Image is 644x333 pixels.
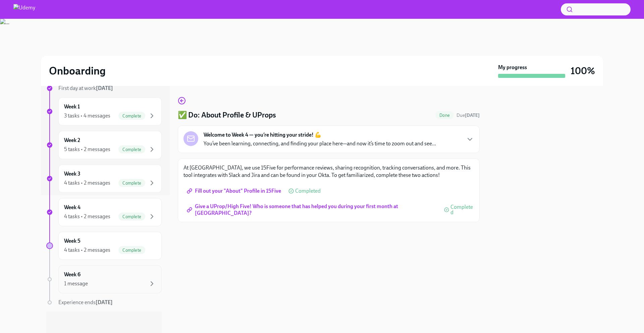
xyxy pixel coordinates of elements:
[46,232,162,260] a: Week 54 tasks • 2 messagesComplete
[64,280,88,287] div: 1 message
[64,146,110,153] div: 5 tasks • 2 messages
[64,213,110,220] div: 4 tasks • 2 messages
[183,184,286,198] a: Fill out your "About" Profile in 15Five
[64,103,80,110] h6: Week 1
[465,112,480,118] strong: [DATE]
[118,113,145,118] span: Complete
[571,65,595,77] h3: 100%
[58,85,113,91] span: First day at work
[64,112,110,120] div: 3 tasks • 4 messages
[64,246,110,254] div: 4 tasks • 2 messages
[295,188,321,194] span: Completed
[49,64,106,78] h2: Onboarding
[118,181,145,186] span: Complete
[46,85,162,92] a: First day at work[DATE]
[188,188,281,194] span: Fill out your "About" Profile in 15Five
[13,4,35,15] img: Udemy
[435,113,454,118] span: Done
[64,237,80,245] h6: Week 5
[457,112,480,118] span: Due
[183,164,474,179] p: At [GEOGRAPHIC_DATA], we use 15Five for performance reviews, sharing recognition, tracking conver...
[118,248,145,253] span: Complete
[64,179,110,187] div: 4 tasks • 2 messages
[183,203,441,217] a: Give a UProp/High Five! Who is someone that has helped you during your first month at [GEOGRAPHIC...
[450,204,474,215] span: Completed
[96,299,113,305] strong: [DATE]
[178,110,276,120] h4: ✅ Do: About Profile & UProps
[64,271,80,278] h6: Week 6
[46,97,162,126] a: Week 13 tasks • 4 messagesComplete
[46,265,162,293] a: Week 61 message
[64,204,80,211] h6: Week 4
[46,131,162,159] a: Week 25 tasks • 2 messagesComplete
[58,299,113,305] span: Experience ends
[204,131,321,139] strong: Welcome to Week 4 — you’re hitting your stride! 💪
[46,198,162,226] a: Week 44 tasks • 2 messagesComplete
[96,85,113,91] strong: [DATE]
[64,137,80,144] h6: Week 2
[457,112,480,118] span: August 23rd, 2025 19:00
[46,164,162,193] a: Week 34 tasks • 2 messagesComplete
[64,170,80,178] h6: Week 3
[498,64,527,71] strong: My progress
[204,140,436,147] p: You’ve been learning, connecting, and finding your place here—and now it’s time to zoom out and s...
[188,206,437,213] span: Give a UProp/High Five! Who is someone that has helped you during your first month at [GEOGRAPHIC...
[118,214,145,219] span: Complete
[118,147,145,152] span: Complete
